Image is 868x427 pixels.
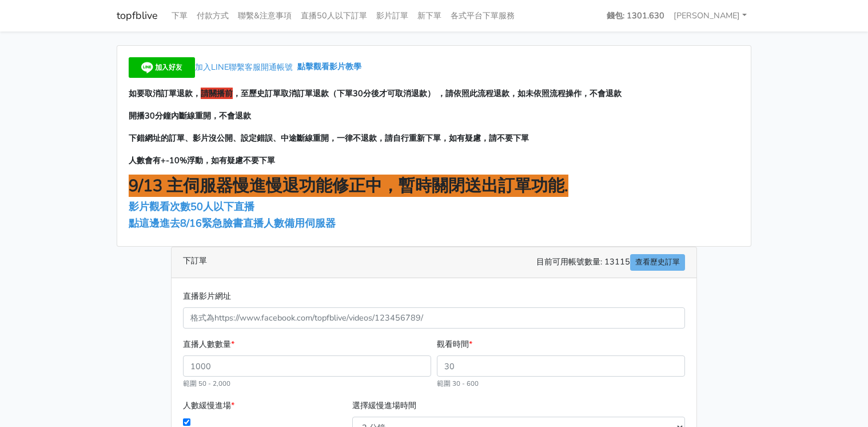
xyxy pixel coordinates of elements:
[183,399,234,412] label: 人數緩慢進場
[190,200,254,214] span: 50人以下直播
[437,338,472,351] label: 觀看時間
[233,88,622,99] span: ，至歷史訂單取消訂單退款（下單30分後才可取消退款） ，請依照此流程退款，如未依照流程操作，不會退款
[129,200,190,214] a: 影片觀看次數
[201,88,233,99] span: 請關播前
[183,355,431,377] input: 1000
[192,5,233,27] a: 付款方式
[437,379,479,388] small: 範圍 30 - 600
[296,5,372,27] a: 直播50人以下訂單
[602,5,669,27] a: 錢包: 1301.630
[233,5,296,27] a: 聯繫&注意事項
[129,175,568,197] span: 9/13 主伺服器慢進慢退功能修正中，暫時關閉送出訂單功能.
[129,155,275,166] span: 人數會有+-10%浮動，如有疑慮不要下單
[413,5,446,27] a: 新下單
[129,216,336,230] a: 點這邊進去8/16緊急臉書直播人數備用伺服器
[129,61,297,73] a: 加入LINE聯繫客服開通帳號
[195,61,293,73] span: 加入LINE聯繫客服開通帳號
[437,355,685,377] input: 30
[129,57,195,78] img: 加入好友
[446,5,519,27] a: 各式平台下單服務
[183,307,685,329] input: 格式為https://www.facebook.com/topfblive/videos/123456789/
[183,290,231,303] label: 直播影片網址
[607,10,664,21] strong: 錢包: 1301.630
[117,5,158,27] a: topfblive
[167,5,192,27] a: 下單
[183,379,230,388] small: 範圍 50 - 2,000
[669,5,751,27] a: [PERSON_NAME]
[190,200,257,214] a: 50人以下直播
[372,5,413,27] a: 影片訂單
[183,338,234,351] label: 直播人數數量
[536,254,685,271] span: 目前可用帳號數量: 13115
[129,88,201,99] span: 如要取消訂單退款，
[129,132,529,144] span: 下錯網址的訂單、影片沒公開、設定錯誤、中途斷線重開，一律不退款，請自行重新下單，如有疑慮，請不要下單
[129,110,251,121] span: 開播30分鐘內斷線重開，不會退款
[630,254,685,271] a: 查看歷史訂單
[352,399,416,412] label: 選擇緩慢進場時間
[297,61,361,73] a: 點擊觀看影片教學
[172,247,696,278] div: 下訂單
